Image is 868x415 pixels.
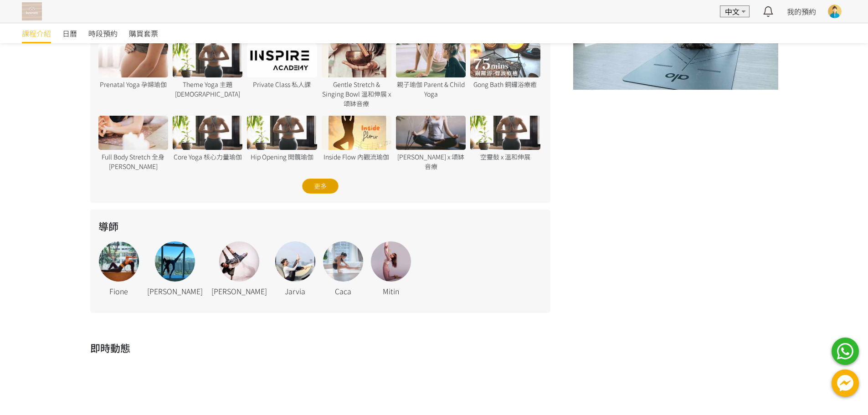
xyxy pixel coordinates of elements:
div: Private Class 私人課 [247,80,317,89]
span: 課程介紹 [22,28,51,39]
div: [PERSON_NAME] [211,286,268,297]
a: 日曆 [62,23,77,43]
span: 時段預約 [88,28,118,39]
div: Theme Yoga 主題[DEMOGRAPHIC_DATA] [173,80,242,99]
div: [PERSON_NAME] [146,286,204,297]
h2: 導師 [98,219,542,234]
div: 更多 [302,179,339,194]
div: Jarvia [275,286,316,297]
img: T57dtJh47iSJKDtQ57dN6xVUMYY2M0XQuGF02OI4.png [22,2,42,20]
a: 課程介紹 [22,23,51,43]
div: Prenatal Yoga 孕婦瑜伽 [98,80,168,89]
div: Fione [98,286,139,297]
div: Mitin [370,286,411,297]
h2: 即時動態 [90,340,778,355]
a: 購買套票 [129,23,158,43]
div: 親子瑜伽 Parent & Child Yoga [396,80,466,99]
div: Gong Bath 銅鑼浴療癒 [470,80,540,89]
div: Caca [323,286,364,297]
a: 我的預約 [787,6,816,17]
div: Hip Opening 開髖瑜伽 [247,152,317,162]
div: 空靈鼓 x 溫和伸展 [470,152,540,162]
div: Core Yoga 核心力量瑜伽 [173,152,242,162]
span: 購買套票 [129,28,158,39]
a: 時段預約 [88,23,118,43]
div: Inside Flow 內觀流瑜伽 [322,152,391,162]
div: Full Body Stretch 全身[PERSON_NAME] [98,152,168,171]
div: [PERSON_NAME] x 頌缽音療 [396,152,466,171]
span: 日曆 [62,28,77,39]
div: Gentle Stretch & Singing Bowl 溫和伸展 x 頌缽音療 [322,80,391,108]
